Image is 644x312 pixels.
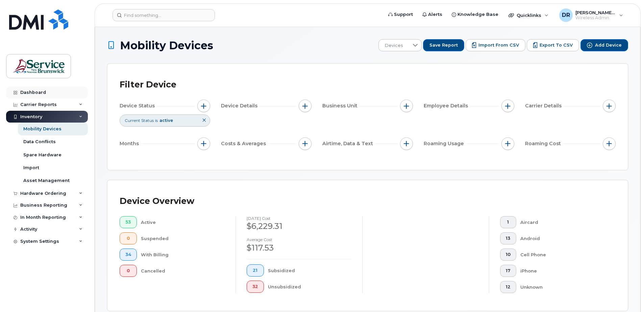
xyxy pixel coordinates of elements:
[221,140,268,147] span: Costs & Averages
[155,118,158,123] span: is
[424,140,466,147] span: Roaming Usage
[125,252,131,257] span: 34
[120,192,194,210] div: Device Overview
[247,242,351,254] div: $117.53
[527,39,579,51] button: Export to CSV
[141,265,225,277] div: Cancelled
[247,281,264,293] button: 32
[506,284,511,290] span: 12
[120,76,176,94] div: Filter Device
[120,265,137,277] button: 0
[252,284,258,289] span: 32
[120,102,157,109] span: Device Status
[520,249,605,261] div: Cell Phone
[500,281,516,293] button: 12
[429,42,458,48] span: Save Report
[120,216,137,228] button: 53
[125,268,131,274] span: 0
[252,268,258,273] span: 21
[247,220,351,232] div: $6,229.31
[520,216,605,228] div: Aircard
[520,281,605,293] div: Unknown
[500,232,516,244] button: 13
[247,237,351,242] h4: Average cost
[120,249,137,261] button: 34
[268,264,352,277] div: Subsidized
[525,140,563,147] span: Roaming Cost
[125,236,131,241] span: 0
[159,118,173,123] span: active
[500,216,516,228] button: 1
[120,232,137,244] button: 0
[520,232,605,244] div: Android
[141,216,225,228] div: Active
[525,102,564,109] span: Carrier Details
[141,249,225,261] div: With Billing
[466,39,525,51] button: Import from CSV
[506,268,511,274] span: 17
[120,140,141,147] span: Months
[120,40,213,51] span: Mobility Devices
[500,249,516,261] button: 10
[506,236,511,241] span: 13
[379,40,409,52] span: Devices
[322,102,360,109] span: Business Unit
[506,219,511,225] span: 1
[500,265,516,277] button: 17
[423,39,464,51] button: Save Report
[125,219,131,225] span: 53
[141,232,225,244] div: Suspended
[595,42,622,48] span: Add Device
[424,102,470,109] span: Employee Details
[125,118,154,123] span: Current Status
[520,265,605,277] div: iPhone
[506,252,511,257] span: 10
[580,39,628,51] button: Add Device
[221,102,259,109] span: Device Details
[322,140,375,147] span: Airtime, Data & Text
[247,216,351,220] h4: [DATE] cost
[268,281,352,293] div: Unsubsidized
[247,264,264,277] button: 21
[540,42,573,48] span: Export to CSV
[478,42,519,48] span: Import from CSV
